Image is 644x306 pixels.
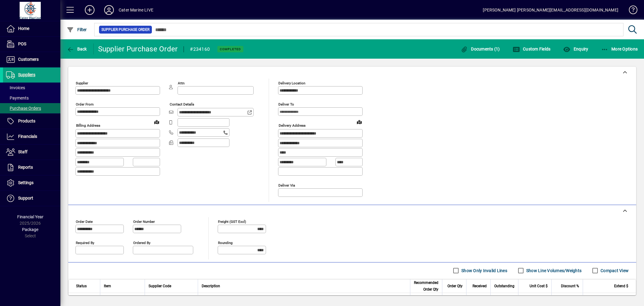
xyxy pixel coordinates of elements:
[600,44,639,54] button: More Options
[18,41,26,46] span: POS
[278,183,295,187] mat-label: Deliver via
[18,165,33,170] span: Reports
[442,293,466,305] td: 2.0000
[459,44,501,54] button: Documents (1)
[518,293,551,305] td: 121.4500
[149,283,171,289] span: Supplier Code
[551,293,583,305] td: 0.00
[3,145,60,160] a: Staff
[119,5,153,15] div: Cater Marine LIVE
[60,44,94,54] app-page-header-button: Back
[278,102,294,106] mat-label: Deliver To
[99,5,119,15] button: Profile
[530,283,548,289] span: Unit Cost $
[76,240,94,245] mat-label: Required by
[490,293,518,305] td: 0.0000
[3,103,60,113] a: Purchase Orders
[3,160,60,175] a: Reports
[483,5,618,15] div: [PERSON_NAME] [PERSON_NAME][EMAIL_ADDRESS][DOMAIN_NAME]
[624,1,636,21] a: Knowledge Base
[3,83,60,93] a: Invoices
[220,47,241,51] span: Completed
[104,283,111,289] span: Item
[76,81,88,85] mat-label: Supplier
[101,27,149,33] span: Supplier Purchase Order
[447,283,463,289] span: Order Qty
[562,44,590,54] button: Enquiry
[601,47,638,51] span: More Options
[614,283,628,289] span: Extend $
[473,283,487,289] span: Received
[145,293,198,305] td: 405-001-04R
[18,196,33,200] span: Support
[3,114,60,129] a: Products
[6,85,25,90] span: Invoices
[6,106,41,111] span: Purchase Orders
[278,81,305,85] mat-label: Delivery Location
[80,5,99,15] button: Add
[466,293,490,305] td: 2.0000
[76,283,87,289] span: Status
[6,96,29,100] span: Payments
[18,72,35,77] span: Suppliers
[76,219,93,223] mat-label: Order date
[22,227,38,232] span: Package
[76,102,94,106] mat-label: Order from
[494,283,514,289] span: Outstanding
[98,44,178,54] div: Supplier Purchase Order
[133,240,150,245] mat-label: Ordered by
[3,37,60,52] a: POS
[563,47,588,51] span: Enquiry
[354,117,364,127] a: View on map
[18,57,39,62] span: Customers
[218,240,232,245] mat-label: Rounding
[65,24,88,35] button: Filter
[3,52,60,67] a: Customers
[599,268,629,274] label: Compact View
[18,26,29,31] span: Home
[513,47,551,51] span: Custom Fields
[67,27,87,32] span: Filter
[3,93,60,103] a: Payments
[525,268,582,274] label: Show Line Volumes/Weights
[133,219,155,223] mat-label: Order number
[460,268,507,274] label: Show Only Invalid Lines
[461,47,500,51] span: Documents (1)
[3,129,60,144] a: Financials
[178,81,184,85] mat-label: Attn
[18,134,37,139] span: Financials
[583,293,636,305] td: 242.90
[18,149,27,154] span: Staff
[3,21,60,36] a: Home
[202,283,220,289] span: Description
[218,219,246,223] mat-label: Freight (GST excl)
[18,180,34,185] span: Settings
[65,44,88,54] button: Back
[3,191,60,206] a: Support
[18,119,35,123] span: Products
[67,47,87,51] span: Back
[152,117,162,127] a: View on map
[561,283,579,289] span: Discount %
[17,214,43,219] span: Financial Year
[3,175,60,190] a: Settings
[414,279,438,293] span: Recommended Order Qty
[190,44,210,54] div: #234160
[511,44,552,54] button: Custom Fields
